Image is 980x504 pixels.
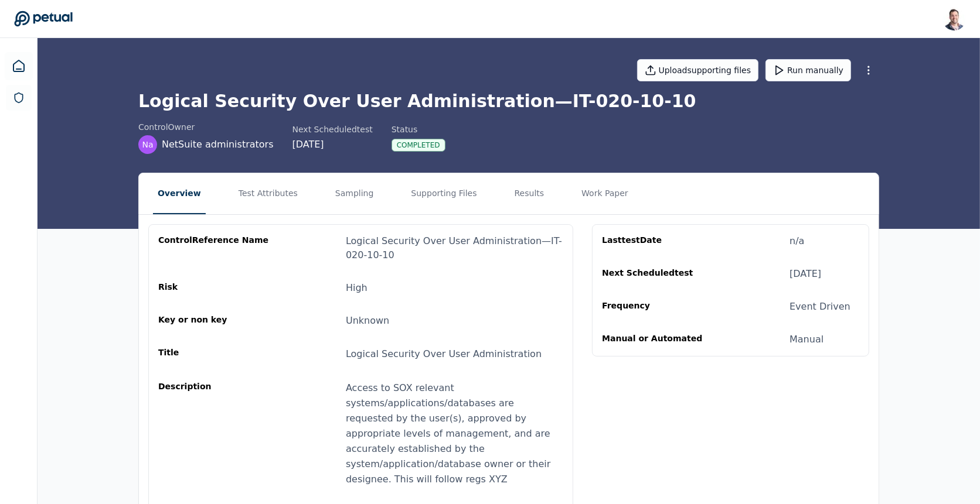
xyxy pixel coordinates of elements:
[331,173,379,214] button: Sampling
[790,300,850,314] div: Event Driven
[510,173,549,214] button: Results
[346,314,389,328] div: Unknown
[138,121,274,133] div: control Owner
[346,234,563,262] div: Logical Security Over User Administration — IT-020-10-10
[346,281,367,295] div: High
[158,281,271,295] div: Risk
[942,7,966,30] img: Snir Kodesh
[14,11,73,27] a: Go to Dashboard
[142,139,153,150] span: Na
[292,124,373,135] div: Next Scheduled test
[158,347,271,362] div: Title
[577,173,633,214] button: Work Paper
[158,380,271,487] div: Description
[234,173,302,214] button: Test Attributes
[765,59,851,81] button: Run manually
[292,138,373,152] div: [DATE]
[602,332,714,347] div: Manual or Automated
[6,85,32,111] a: SOC
[5,52,33,80] a: Dashboard
[162,138,274,152] span: NetSuite administrators
[138,91,879,112] h1: Logical Security Over User Administration — IT-020-10-10
[392,124,445,135] div: Status
[602,300,714,314] div: Frequency
[158,234,271,262] div: control Reference Name
[406,173,481,214] button: Supporting Files
[346,380,563,487] div: Access to SOX relevant systems/applications/databases are requested by the user(s), approved by a...
[153,173,206,214] button: Overview
[790,267,821,281] div: [DATE]
[346,348,542,359] span: Logical Security Over User Administration
[139,173,879,214] nav: Tabs
[602,267,714,281] div: Next Scheduled test
[392,139,445,152] div: Completed
[790,234,804,248] div: n/a
[602,234,714,248] div: Last test Date
[858,60,879,81] button: More Options
[790,332,824,347] div: Manual
[637,59,759,81] button: Uploadsupporting files
[158,314,271,328] div: Key or non key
